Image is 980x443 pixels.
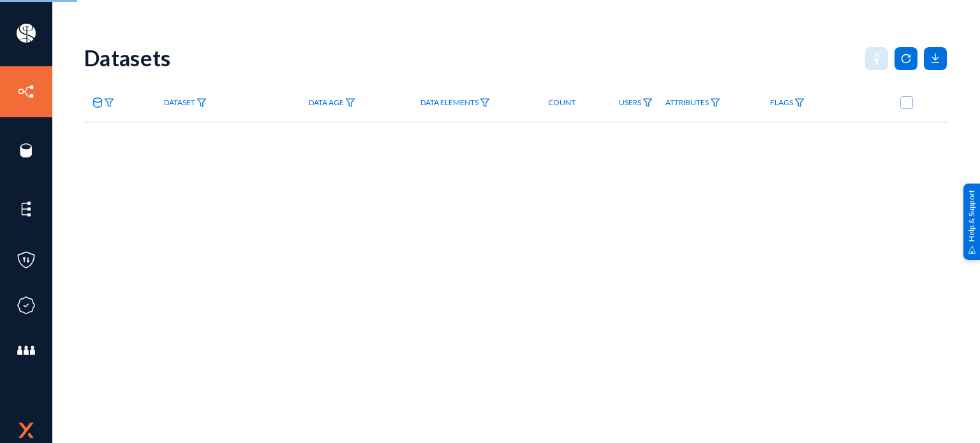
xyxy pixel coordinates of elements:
[164,98,195,107] span: Dataset
[302,92,362,114] a: Data Age
[794,98,805,107] img: icon-filter.svg
[197,98,207,107] img: icon-filter.svg
[158,92,213,114] a: Dataset
[659,92,727,114] a: Attributes
[963,183,980,259] div: Help & Support
[480,98,490,107] img: icon-filter.svg
[345,98,355,107] img: icon-filter.svg
[612,92,659,114] a: Users
[642,98,653,107] img: icon-filter.svg
[619,98,641,107] span: Users
[420,98,479,107] span: Data Elements
[710,98,720,107] img: icon-filter.svg
[17,251,36,270] img: icon-policies.svg
[17,341,36,360] img: icon-members.svg
[770,98,793,107] span: Flags
[17,82,36,101] img: icon-inventory.svg
[104,98,114,107] img: icon-filter.svg
[414,92,496,114] a: Data Elements
[17,296,36,315] img: icon-compliance.svg
[764,92,811,114] a: Flags
[968,245,976,254] img: help_support.svg
[548,98,575,107] span: Count
[17,200,36,219] img: icon-elements.svg
[84,45,171,71] div: Datasets
[17,141,36,160] img: icon-sources.svg
[17,24,36,43] img: ACg8ocIa8OWj5FIzaB8MU-JIbNDt0RWcUDl_eQ0ZyYxN7rWYZ1uJfn9p=s96-c
[665,98,709,107] span: Attributes
[309,98,344,107] span: Data Age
